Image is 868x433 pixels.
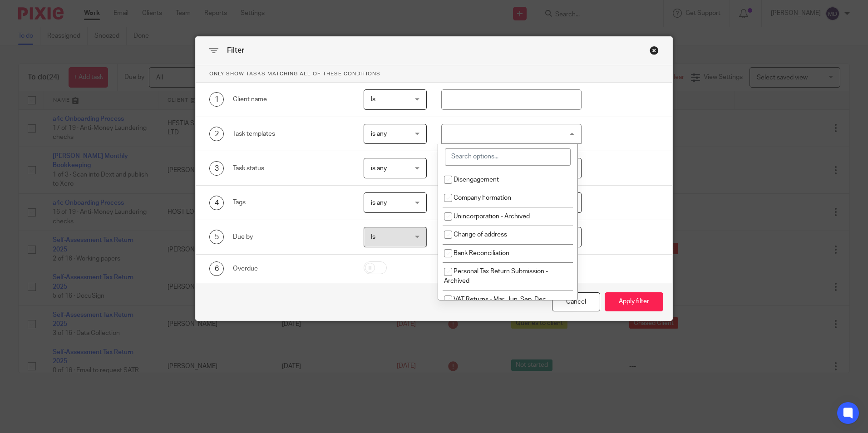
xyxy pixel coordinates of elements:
[371,96,375,103] span: Is
[196,65,672,83] p: Only show tasks matching all of these conditions
[209,92,224,107] div: 1
[371,165,387,172] span: is any
[454,250,509,256] span: Bank Reconciliation
[209,230,224,244] div: 5
[454,213,530,220] span: Unincorporation - Archived
[209,161,224,176] div: 3
[605,292,663,312] button: Apply filter
[650,46,659,55] div: Close this dialog window
[209,261,224,276] div: 6
[454,177,499,183] span: Disengagement
[233,198,350,207] div: Tags
[227,47,244,54] span: Filter
[209,127,224,141] div: 2
[371,234,375,240] span: Is
[454,195,511,201] span: Company Formation
[233,95,350,104] div: Client name
[233,164,350,173] div: Task status
[454,231,507,238] span: Change of address
[233,129,350,138] div: Task templates
[209,196,224,210] div: 4
[371,131,387,137] span: is any
[454,296,546,303] span: VAT Returns - Mar, Jun, Sep, Dec
[233,264,350,273] div: Overdue
[552,292,600,312] div: Close this dialog window
[371,200,387,206] span: is any
[233,232,350,241] div: Due by
[445,148,571,166] input: Search options...
[444,268,548,284] span: Personal Tax Return Submission - Archived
